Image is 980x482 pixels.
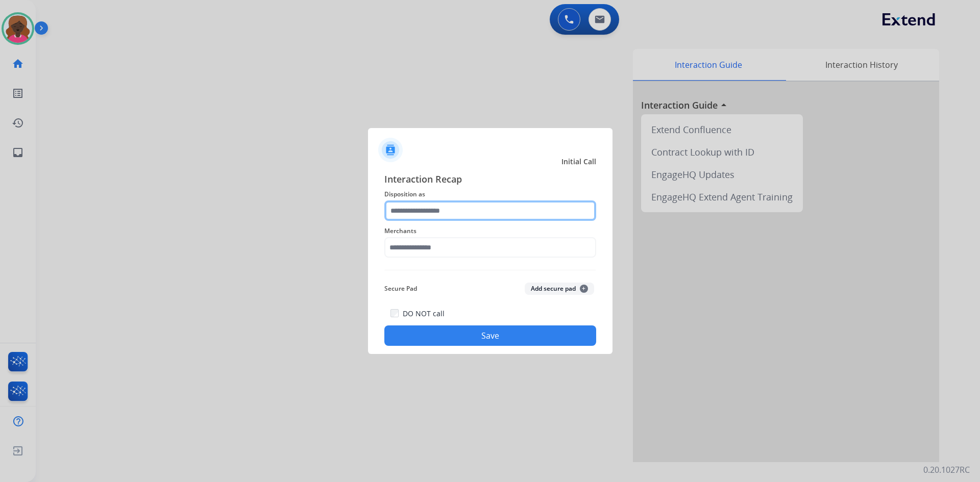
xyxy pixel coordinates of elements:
[384,172,596,188] span: Interaction Recap
[384,325,596,346] button: Save
[384,283,417,295] span: Secure Pad
[384,188,596,200] span: Disposition as
[384,225,596,237] span: Merchants
[561,157,596,167] span: Initial Call
[525,283,594,295] button: Add secure pad+
[580,285,588,293] span: +
[403,309,445,319] label: DO NOT call
[378,138,403,162] img: contactIcon
[923,464,970,476] p: 0.20.1027RC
